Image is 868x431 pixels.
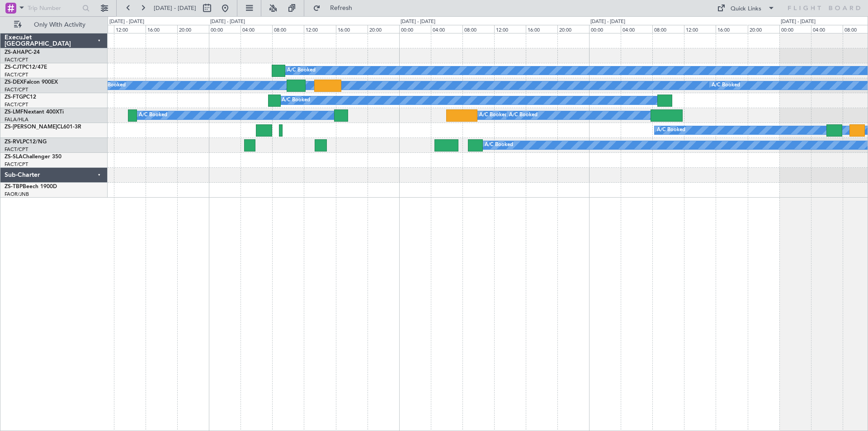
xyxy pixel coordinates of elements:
span: Refresh [322,5,360,11]
div: 04:00 [241,25,272,33]
div: 00:00 [209,25,241,33]
div: 12:00 [684,25,716,33]
span: [DATE] - [DATE] [154,4,196,12]
div: Quick Links [731,5,761,14]
button: Quick Links [712,1,779,15]
span: ZS-LMF [5,109,24,115]
div: 20:00 [368,25,399,33]
span: ZS-FTG [5,95,23,100]
div: 12:00 [304,25,335,33]
input: Trip Number [28,1,80,15]
div: 16:00 [336,25,368,33]
a: ZS-SLAChallenger 350 [5,154,61,160]
div: A/C Booked [97,79,126,92]
div: 00:00 [399,25,431,33]
div: 16:00 [716,25,747,33]
a: FALA/HLA [5,116,28,123]
div: A/C Booked [282,94,310,107]
div: A/C Booked [509,109,538,122]
a: ZS-FTGPC12 [5,95,36,100]
div: 20:00 [557,25,589,33]
a: ZS-[PERSON_NAME]CL601-3R [5,124,81,130]
div: A/C Booked [712,79,740,92]
a: FACT/CPT [5,161,28,168]
a: ZS-TBPBeech 1900D [5,184,57,189]
a: FACT/CPT [5,71,28,78]
a: ZS-RVLPC12/NG [5,139,47,145]
span: Only With Activity [24,22,95,28]
a: FACT/CPT [5,57,28,63]
div: 08:00 [272,25,304,33]
div: 00:00 [589,25,621,33]
span: ZS-AHA [5,50,25,55]
a: ZS-AHAPC-24 [5,50,40,55]
div: [DATE] - [DATE] [109,18,144,26]
div: A/C Booked [657,123,685,137]
div: 04:00 [811,25,843,33]
a: ZS-DEXFalcon 900EX [5,80,58,85]
div: [DATE] - [DATE] [781,18,816,26]
div: 20:00 [748,25,779,33]
div: 12:00 [494,25,526,33]
div: 12:00 [114,25,146,33]
a: FACT/CPT [5,86,28,93]
span: ZS-CJT [5,65,22,70]
a: ZS-LMFNextant 400XTi [5,109,64,115]
div: 04:00 [431,25,462,33]
div: 16:00 [526,25,557,33]
span: ZS-RVL [5,139,23,145]
div: 08:00 [652,25,684,33]
a: FAOR/JNB [5,191,29,198]
div: 08:00 [462,25,494,33]
a: FACT/CPT [5,146,28,153]
div: [DATE] - [DATE] [401,18,435,26]
a: FACT/CPT [5,101,28,108]
span: ZS-SLA [5,154,23,160]
div: A/C Booked [485,138,513,152]
div: 00:00 [779,25,811,33]
div: [DATE] - [DATE] [210,18,245,26]
div: A/C Booked [479,109,508,122]
div: 04:00 [621,25,652,33]
span: ZS-TBP [5,184,23,189]
button: Only With Activity [10,18,98,32]
div: 16:00 [146,25,177,33]
div: A/C Booked [287,64,316,77]
button: Refresh [309,1,363,15]
div: 20:00 [177,25,209,33]
span: ZS-DEX [5,80,24,85]
span: ZS-[PERSON_NAME] [5,124,57,130]
a: ZS-CJTPC12/47E [5,65,47,70]
div: [DATE] - [DATE] [590,18,625,26]
div: A/C Booked [139,109,167,122]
